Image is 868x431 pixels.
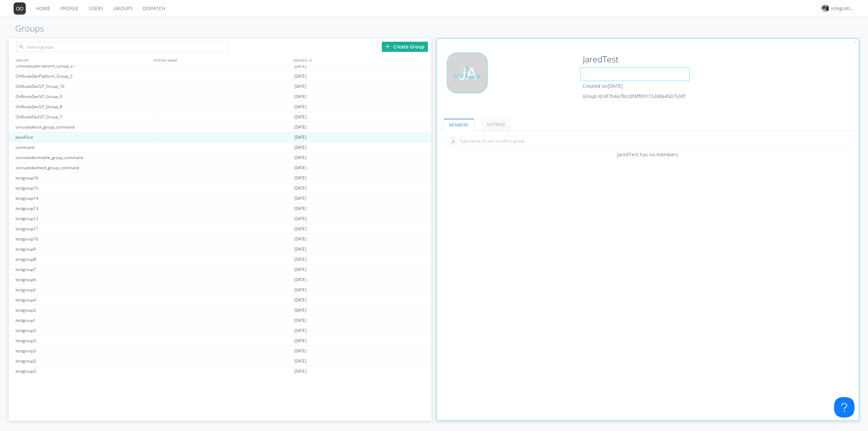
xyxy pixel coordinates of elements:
[294,214,307,224] span: [DATE]
[9,61,431,71] a: OnRouteDevPlatform_Group_37[DATE]
[580,67,690,81] input: System Name
[9,265,431,275] a: testgroup7[DATE]
[294,81,307,92] span: [DATE]
[294,224,307,234] span: [DATE]
[9,71,431,81] a: OnRouteDevPlatform_Group_2[DATE]
[9,163,431,173] a: onroutedevfixed_group_command[DATE]
[294,102,307,112] span: [DATE]
[385,44,390,49] img: plus.svg
[14,92,152,101] div: OnRouteDevSIT_Group_9
[14,193,152,203] div: testgroup14
[294,275,307,285] span: [DATE]
[294,92,307,102] span: [DATE]
[294,234,307,244] span: [DATE]
[14,142,152,152] div: command
[294,142,307,153] span: [DATE]
[9,214,431,224] a: testgroup12[DATE]
[294,285,307,295] span: [DATE]
[294,295,307,305] span: [DATE]
[608,83,623,89] span: [DATE]
[294,244,307,254] span: [DATE]
[14,275,152,285] div: testgroup6
[294,265,307,275] span: [DATE]
[294,153,307,163] span: [DATE]
[152,132,293,142] div: .
[9,326,431,336] a: testgroup3[DATE]
[294,193,307,203] span: [DATE]
[9,122,431,132] a: onroutedevsit_group_command[DATE]
[9,346,431,356] a: testgroup3[DATE]
[294,183,307,193] span: [DATE]
[9,336,431,346] a: testgroup3[DATE]
[152,55,291,65] div: SYSTEM_NAME
[9,315,431,326] a: testgroup1[DATE]
[294,336,307,346] span: [DATE]
[14,295,152,305] div: testgroup4
[9,305,431,315] a: testgroup3[DATE]
[9,234,431,244] a: testgroup10[DATE]
[834,397,854,417] iframe: Toggle Customer Support
[14,366,152,376] div: testgroup3
[294,71,307,81] span: [DATE]
[14,163,152,173] div: onroutedevfixed_group_command
[580,53,690,66] input: Group Name
[14,326,152,335] div: testgroup3
[447,53,488,93] div: Edit Avatar
[294,366,307,376] span: [DATE]
[14,244,152,254] div: testgroup9
[9,193,431,203] a: testgroup14[DATE]
[583,93,685,99] span: Group Id: 6f7b4a78cc0f4ffd9115268a4507530f
[9,285,431,295] a: testgroup5[DATE]
[9,173,431,183] a: testgroup16[DATE]
[831,5,856,12] div: integrationstageadmin1
[14,305,152,315] div: testgroup3
[14,102,152,112] div: OnRouteDevSIT_Group_8
[9,275,431,285] a: testgroup6[DATE]
[14,61,152,71] div: OnRouteDevPlatform_Group_37
[9,153,431,163] a: onroutedevmobile_group_command[DATE]
[14,122,152,132] div: onroutedevsit_group_command
[9,356,431,366] a: testgroup3[DATE]
[14,2,26,15] img: 373638.png
[14,153,152,162] div: onroutedevmobile_group_command
[294,305,307,315] span: [DATE]
[14,55,151,65] div: GROUPS
[294,132,307,142] span: [DATE]
[14,203,152,213] div: testgroup13
[9,254,431,265] a: testgroup8[DATE]
[443,119,474,131] a: MEMBERS
[14,346,152,356] div: testgroup3
[822,5,829,12] img: f4e8944a4fa4411c9b97ff3ae987ed99
[9,112,431,122] a: OnRouteDevSIT_Group_7.[DATE]
[852,40,857,45] img: cancel.svg
[294,61,307,71] span: [DATE]
[9,366,431,376] a: testgroup3[DATE]
[294,356,307,366] span: [DATE]
[294,346,307,356] span: [DATE]
[14,132,152,142] div: JaredTest
[152,112,293,122] div: .
[14,81,152,91] div: OnRouteDevSIT_Group_10
[9,183,431,193] a: testgroup15[DATE]
[9,224,431,234] a: testgroup11[DATE]
[9,142,431,153] a: command[DATE]
[14,356,152,366] div: testgroup3
[294,112,307,122] span: [DATE]
[14,234,152,244] div: testgroup10
[481,119,511,131] a: SETTINGS
[14,173,152,183] div: testgroup16
[14,336,152,346] div: testgroup3
[14,183,152,193] div: testgroup15
[382,42,428,52] div: Create Group
[291,55,431,65] div: CREATED
[14,315,152,325] div: testgroup1
[14,214,152,223] div: testgroup12
[14,285,152,295] div: testgroup5
[447,136,849,146] input: Type name of user to add to group
[294,315,307,326] span: [DATE]
[9,81,431,92] a: OnRouteDevSIT_Group_10[DATE]
[16,42,228,52] input: Search groups
[14,112,152,122] div: OnRouteDevSIT_Group_7
[294,254,307,265] span: [DATE]
[294,203,307,214] span: [DATE]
